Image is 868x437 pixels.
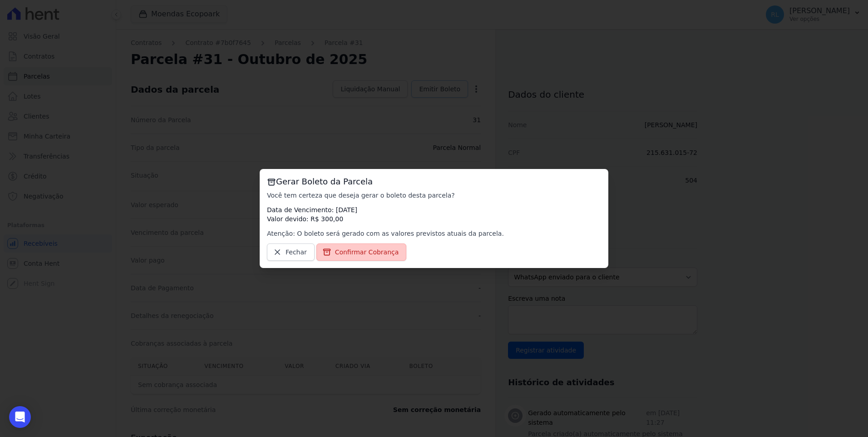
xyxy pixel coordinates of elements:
div: Open Intercom Messenger [9,406,31,428]
span: Fechar [286,248,307,257]
h3: Gerar Boleto da Parcela [267,176,601,187]
a: Fechar [267,243,315,261]
a: Confirmar Cobrança [316,243,407,261]
p: Atenção: O boleto será gerado com as valores previstos atuais da parcela. [267,229,601,238]
p: Você tem certeza que deseja gerar o boleto desta parcela? [267,191,601,200]
span: Confirmar Cobrança [335,248,399,257]
p: Data de Vencimento: [DATE] Valor devido: R$ 300,00 [267,205,601,223]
